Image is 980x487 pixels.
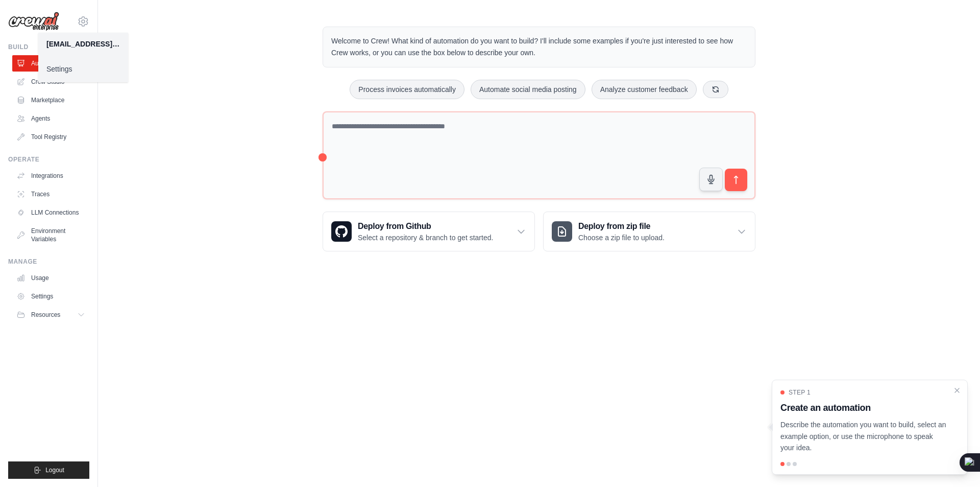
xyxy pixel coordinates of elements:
button: Analyze customer feedback [592,80,697,99]
p: Describe the automation you want to build, select an example option, or use the microphone to spe... [780,419,947,454]
h3: Deploy from Github [358,220,493,233]
a: Environment Variables [12,223,89,247]
div: [EMAIL_ADDRESS][DOMAIN_NAME] [46,39,120,49]
a: Settings [38,60,128,78]
h3: Create an automation [780,401,947,415]
div: Operate [8,155,89,164]
button: Close walkthrough [953,386,961,395]
div: Build [8,43,89,51]
button: Logout [8,461,89,479]
a: Tool Registry [12,129,89,145]
div: Widget de chat [929,438,980,487]
button: Resources [12,307,89,323]
a: Usage [12,270,89,286]
button: Process invoices automatically [350,80,464,99]
p: Welcome to Crew! What kind of automation do you want to build? I'll include some examples if you'... [331,35,747,59]
a: Traces [12,186,89,202]
h3: Deploy from zip file [578,220,665,233]
a: Agents [12,110,89,127]
a: Marketplace [12,92,89,108]
span: Logout [45,466,64,474]
img: Logo [8,12,59,31]
span: Step 1 [789,388,811,397]
p: Choose a zip file to upload. [578,233,665,243]
p: Select a repository & branch to get started. [358,233,493,243]
div: Manage [8,258,89,266]
a: Integrations [12,168,89,184]
a: Automations [12,55,89,72]
a: Settings [12,288,89,305]
a: LLM Connections [12,204,89,221]
span: Resources [31,311,60,319]
iframe: Chat Widget [929,438,980,487]
a: Crew Studio [12,74,89,90]
button: Automate social media posting [471,80,585,99]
